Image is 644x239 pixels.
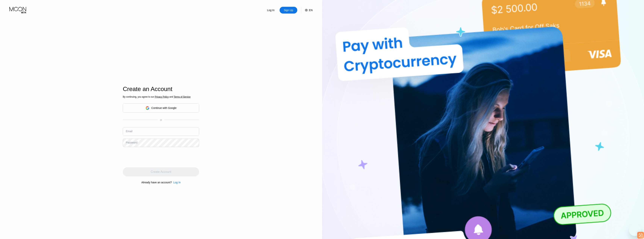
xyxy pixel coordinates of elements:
span: Terms of Service [174,96,190,98]
span: and [169,96,174,98]
div: Create an Account [123,86,199,93]
div: Log In [267,8,275,12]
div: EN [301,7,313,14]
div: Password [126,141,137,144]
iframe: Button to launch messaging window [629,224,641,236]
div: or [160,119,162,121]
div: Log In [172,181,181,184]
span: Privacy Policy [155,96,169,98]
div: EN [309,9,313,12]
div: Sign Up [280,7,297,14]
div: Already have an account? [141,181,172,184]
div: Log In [262,7,280,14]
div: Sign Up [283,8,294,12]
div: Continue with Google [151,106,177,109]
div: By continuing, you agree to our [123,96,199,98]
div: Continue with Google [123,103,199,113]
div: Email [126,130,132,133]
div: Log In [173,181,181,184]
iframe: reCAPTCHA [123,150,180,165]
